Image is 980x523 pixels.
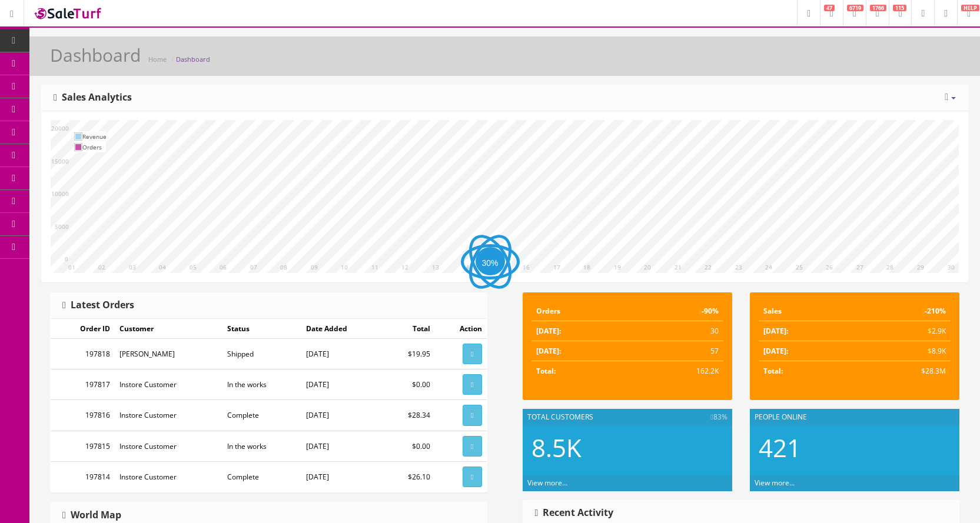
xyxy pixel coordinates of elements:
td: $26.10 [383,461,434,492]
td: [PERSON_NAME] [115,339,222,369]
td: Complete [222,461,301,492]
span: 47 [824,5,835,11]
td: 30 [630,321,723,341]
td: 197815 [51,431,115,461]
td: 197818 [51,339,115,369]
td: [DATE] [301,369,383,400]
a: Dashboard [176,55,210,64]
a: View more... [527,478,567,488]
h3: Sales Analytics [54,92,132,103]
td: Status [222,319,301,339]
a: View more... [755,478,795,488]
strong: [DATE]: [536,326,561,336]
span: 6719 [847,5,863,11]
td: Order ID [51,319,115,339]
td: Instore Customer [115,369,222,400]
td: $28.34 [383,400,434,431]
span: 115 [893,5,906,11]
td: $28.3M [855,361,951,381]
strong: Total: [763,366,783,376]
td: Orders [531,301,631,321]
td: Instore Customer [115,400,222,431]
td: 162.2K [630,361,723,381]
div: Total Customers [523,409,732,425]
span: 83% [710,412,727,422]
td: $2.9K [855,321,951,341]
td: In the works [222,369,301,400]
td: [DATE] [301,431,383,461]
span: HELP [961,5,979,11]
td: Shipped [222,339,301,369]
h3: Latest Orders [62,300,134,311]
td: [DATE] [301,339,383,369]
strong: Total: [536,366,556,376]
td: Complete [222,400,301,431]
td: Instore Customer [115,431,222,461]
td: 197814 [51,461,115,492]
td: $0.00 [383,369,434,400]
strong: [DATE]: [763,326,788,336]
span: 1766 [870,5,886,11]
td: Total [383,319,434,339]
img: SaleTurf [33,5,104,21]
td: Orders [82,142,107,152]
td: Sales [759,301,855,321]
td: Revenue [82,131,107,142]
strong: [DATE]: [763,346,788,356]
td: Instore Customer [115,461,222,492]
strong: [DATE]: [536,346,561,356]
td: [DATE] [301,461,383,492]
h3: Recent Activity [535,508,614,518]
td: 197816 [51,400,115,431]
td: -210% [855,301,951,321]
td: -90% [630,301,723,321]
td: 57 [630,341,723,361]
td: In the works [222,431,301,461]
a: Home [148,55,167,64]
h2: 421 [759,434,951,461]
td: $0.00 [383,431,434,461]
td: [DATE] [301,400,383,431]
div: People Online [750,409,959,425]
td: Action [435,319,487,339]
h2: 8.5K [531,434,723,461]
h1: Dashboard [50,45,141,65]
td: Date Added [301,319,383,339]
td: $19.95 [383,339,434,369]
h3: World Map [62,510,121,521]
td: $8.9K [855,341,951,361]
td: 197817 [51,369,115,400]
td: Customer [115,319,222,339]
